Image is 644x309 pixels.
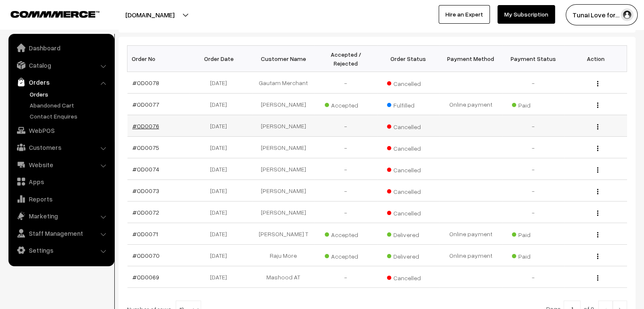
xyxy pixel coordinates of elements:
[190,223,252,245] td: [DATE]
[377,46,440,72] th: Order Status
[133,122,159,130] a: #OD0076
[11,243,111,258] a: Settings
[597,146,598,151] img: Menu
[252,46,315,72] th: Customer Name
[498,5,555,24] a: My Subscription
[11,140,111,155] a: Customers
[502,137,565,158] td: -
[387,163,429,174] span: Cancelled
[502,115,565,137] td: -
[190,245,252,266] td: [DATE]
[387,77,429,88] span: Cancelled
[11,40,111,55] a: Dashboard
[252,266,315,288] td: Mashood AT
[252,72,315,94] td: Gautam Merchant
[190,201,252,223] td: [DATE]
[597,167,598,173] img: Menu
[133,273,159,281] a: #OD0069
[190,46,252,72] th: Order Date
[566,4,638,25] button: Tunai Love for…
[11,208,111,223] a: Marketing
[387,99,429,110] span: Fulfilled
[387,228,429,239] span: Delivered
[512,228,554,239] span: Paid
[11,174,111,189] a: Apps
[387,271,429,282] span: Cancelled
[512,250,554,261] span: Paid
[325,228,367,239] span: Accepted
[11,58,111,73] a: Catalog
[190,158,252,180] td: [DATE]
[315,201,377,223] td: -
[28,90,111,99] a: Orders
[315,46,377,72] th: Accepted / Rejected
[387,142,429,153] span: Cancelled
[190,180,252,201] td: [DATE]
[252,180,315,201] td: [PERSON_NAME]
[315,137,377,158] td: -
[439,5,490,24] a: Hire an Expert
[387,120,429,131] span: Cancelled
[387,207,429,218] span: Cancelled
[11,123,111,138] a: WebPOS
[439,94,502,115] td: Online payment
[597,124,598,130] img: Menu
[11,74,111,90] a: Orders
[597,189,598,194] img: Menu
[502,180,565,201] td: -
[190,115,252,137] td: [DATE]
[11,226,111,241] a: Staff Management
[439,245,502,266] td: Online payment
[133,144,159,151] a: #OD0075
[315,115,377,137] td: -
[439,223,502,245] td: Online payment
[190,94,252,115] td: [DATE]
[439,46,502,72] th: Payment Method
[133,252,160,259] a: #OD0070
[127,46,190,72] th: Order No
[252,158,315,180] td: [PERSON_NAME]
[11,8,85,19] a: COMMMERCE
[315,266,377,288] td: -
[252,223,315,245] td: [PERSON_NAME] T
[387,185,429,196] span: Cancelled
[502,266,565,288] td: -
[11,11,100,17] img: COMMMERCE
[11,157,111,172] a: Website
[597,232,598,237] img: Menu
[502,46,565,72] th: Payment Status
[133,166,159,173] a: #OD0074
[133,230,158,237] a: #OD0071
[190,266,252,288] td: [DATE]
[597,102,598,108] img: Menu
[28,101,111,110] a: Abandoned Cart
[502,158,565,180] td: -
[28,112,111,121] a: Contact Enquires
[11,191,111,207] a: Reports
[387,250,429,261] span: Delivered
[315,72,377,94] td: -
[252,245,315,266] td: Raju More
[133,187,159,194] a: #OD0073
[325,250,367,261] span: Accepted
[190,137,252,158] td: [DATE]
[597,81,598,86] img: Menu
[502,201,565,223] td: -
[325,99,367,110] span: Accepted
[597,254,598,259] img: Menu
[315,180,377,201] td: -
[252,115,315,137] td: [PERSON_NAME]
[502,72,565,94] td: -
[133,79,159,86] a: #OD0078
[315,158,377,180] td: -
[190,72,252,94] td: [DATE]
[252,94,315,115] td: [PERSON_NAME]
[597,210,598,216] img: Menu
[96,4,204,25] button: [DOMAIN_NAME]
[512,99,554,110] span: Paid
[252,201,315,223] td: [PERSON_NAME]
[621,8,633,21] img: user
[564,46,627,72] th: Action
[252,137,315,158] td: [PERSON_NAME]
[597,275,598,281] img: Menu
